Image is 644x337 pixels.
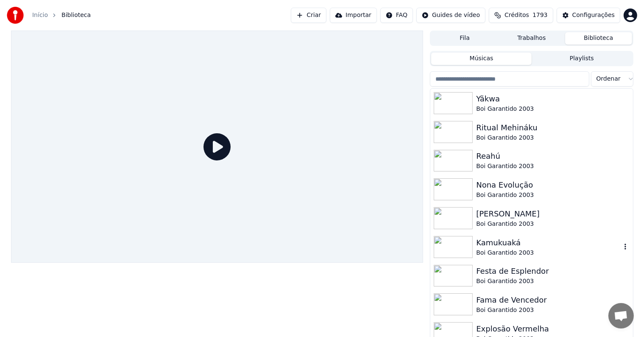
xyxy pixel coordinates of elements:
[476,294,629,306] div: Fama de Vencedor
[572,11,615,20] div: Configurações
[476,93,629,105] div: Yãkwa
[476,179,629,191] div: Nona Evolução
[416,8,485,23] button: Guides de vídeo
[608,303,634,329] div: Bate-papo aberto
[476,208,629,220] div: [PERSON_NAME]
[32,11,48,20] a: Início
[291,8,326,23] button: Criar
[431,32,498,45] button: Fila
[330,8,377,23] button: Importar
[476,265,629,277] div: Festa de Esplendor
[476,150,629,162] div: Reahú
[476,249,621,257] div: Boi Garantido 2003
[61,11,91,20] span: Biblioteca
[476,277,629,286] div: Boi Garantido 2003
[476,134,629,142] div: Boi Garantido 2003
[532,53,632,65] button: Playlists
[476,122,629,134] div: Ritual Mehináku
[7,7,24,24] img: youka
[476,237,621,249] div: Kamukuaká
[597,75,621,83] span: Ordenar
[498,32,565,45] button: Trabalhos
[476,191,629,199] div: Boi Garantido 2003
[380,8,413,23] button: FAQ
[557,8,620,23] button: Configurações
[489,8,553,23] button: Créditos1793
[476,105,629,113] div: Boi Garantido 2003
[476,162,629,171] div: Boi Garantido 2003
[32,11,91,20] nav: breadcrumb
[505,11,529,20] span: Créditos
[565,32,632,45] button: Biblioteca
[431,53,532,65] button: Músicas
[476,220,629,228] div: Boi Garantido 2003
[532,11,548,20] span: 1793
[476,306,629,315] div: Boi Garantido 2003
[476,323,629,335] div: Explosão Vermelha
